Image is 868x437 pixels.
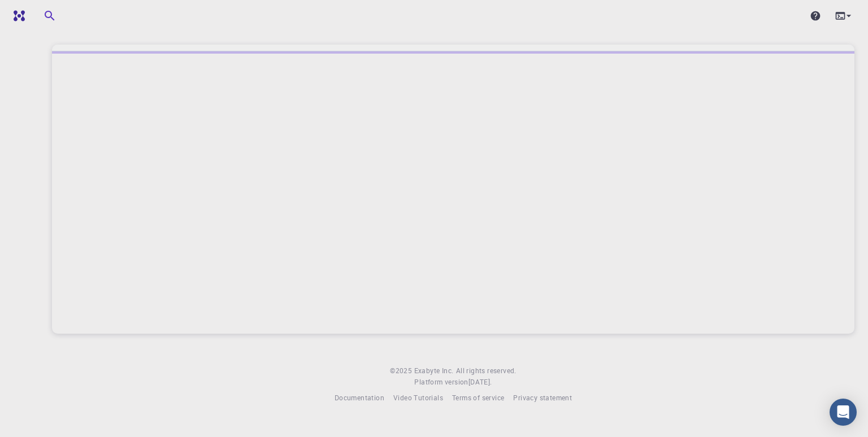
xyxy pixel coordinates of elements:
a: Video Tutorials [393,392,443,404]
a: Terms of service [452,392,504,404]
a: Documentation [335,392,384,404]
span: © 2025 [390,365,414,377]
img: logo [9,10,25,21]
div: Open Intercom Messenger [830,399,857,426]
span: Privacy statement [513,393,572,402]
a: [DATE]. [468,377,492,388]
span: Video Tutorials [393,393,443,402]
span: Exabyte Inc. [414,366,454,375]
span: Terms of service [452,393,504,402]
a: Exabyte Inc. [414,365,454,377]
span: [DATE] . [468,377,492,386]
a: Privacy statement [513,392,572,404]
span: All rights reserved. [456,365,517,377]
span: Documentation [335,393,384,402]
span: Platform version [414,377,468,388]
